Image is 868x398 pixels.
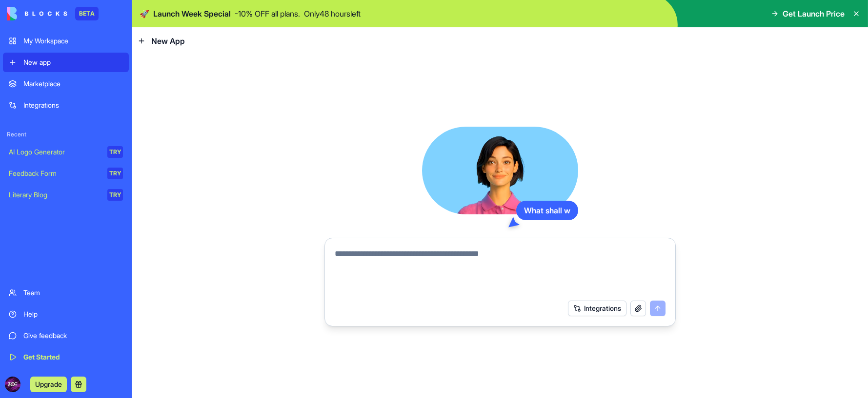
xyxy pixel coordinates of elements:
[5,377,20,392] img: ACg8ocI-T5RjL7rSjzpaILTQoCqBN_Q8HQkCpkaVnhEOqLvk2UlpZVc=s96-c
[3,53,129,72] a: New app
[9,169,101,178] div: Feedback Form
[568,301,626,316] button: Integrations
[3,164,129,183] a: Feedback FormTRY
[3,31,129,51] a: My Workspace
[3,142,129,162] a: AI Logo GeneratorTRY
[23,309,123,319] div: Help
[3,326,129,345] a: Give feedback
[516,201,578,220] div: What shall w
[9,190,101,200] div: Literary Blog
[3,74,129,94] a: Marketplace
[23,36,123,46] div: My Workspace
[107,168,123,179] div: TRY
[3,304,129,324] a: Help
[151,35,185,47] span: New App
[107,189,123,201] div: TRY
[9,147,101,157] div: AI Logo Generator
[783,8,845,19] span: Get Launch Price
[7,7,67,20] img: logo
[140,8,149,19] span: 🚀
[107,146,123,158] div: TRY
[3,347,129,367] a: Get Started
[75,7,99,20] div: BETA
[23,79,123,89] div: Marketplace
[23,352,123,362] div: Get Started
[23,57,123,67] div: New app
[7,7,99,20] a: BETA
[3,95,129,115] a: Integrations
[23,288,123,298] div: Team
[153,8,231,19] span: Launch Week Special
[304,8,361,19] p: Only 48 hours left
[3,131,129,138] span: Recent
[30,379,67,389] a: Upgrade
[3,283,129,303] a: Team
[23,331,123,341] div: Give feedback
[235,8,300,19] p: - 10 % OFF all plans.
[3,185,129,205] a: Literary BlogTRY
[30,377,67,392] button: Upgrade
[23,100,123,110] div: Integrations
